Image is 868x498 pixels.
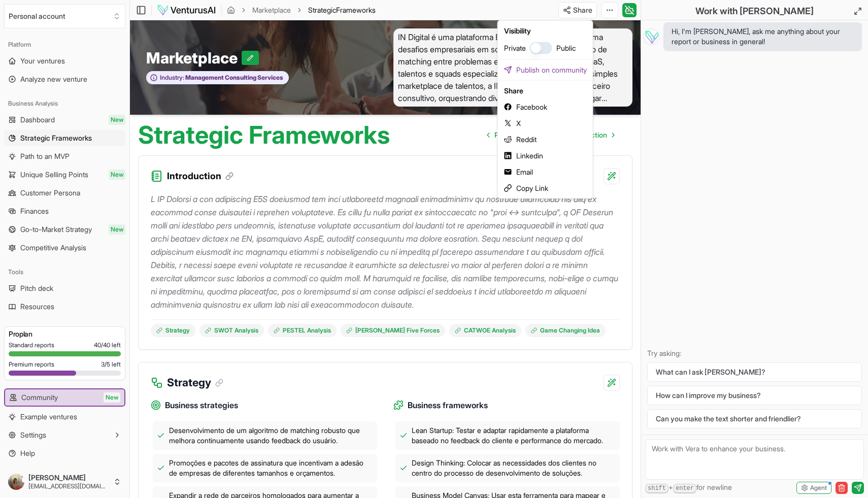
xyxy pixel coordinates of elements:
button: Email [500,164,591,180]
span: Private [504,43,526,53]
a: Publish on community [500,62,591,78]
span: Public [556,43,576,53]
button: Reddit [500,131,591,148]
button: Linkedin [500,148,591,164]
div: Copy Link [500,180,591,196]
button: Facebook [500,99,591,115]
button: X [500,115,591,131]
div: Share [500,83,591,99]
div: Visibility [500,23,591,39]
